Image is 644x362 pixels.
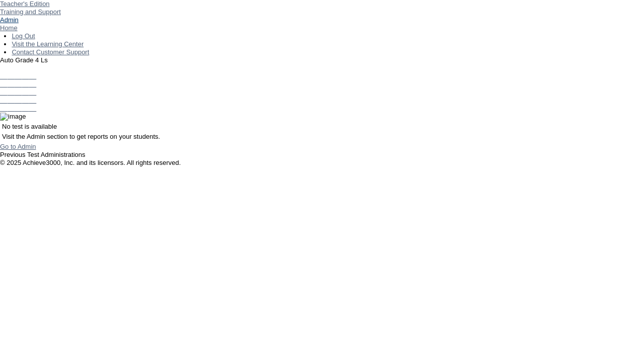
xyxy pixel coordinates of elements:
[12,32,35,40] a: Log Out
[2,133,642,141] p: Visit the Admin section to get reports on your students.
[61,8,65,11] img: teacher_arrow_small.png
[12,40,84,48] a: Visit the Learning Center
[2,123,642,131] p: No test is available
[12,48,89,56] a: Contact Customer Support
